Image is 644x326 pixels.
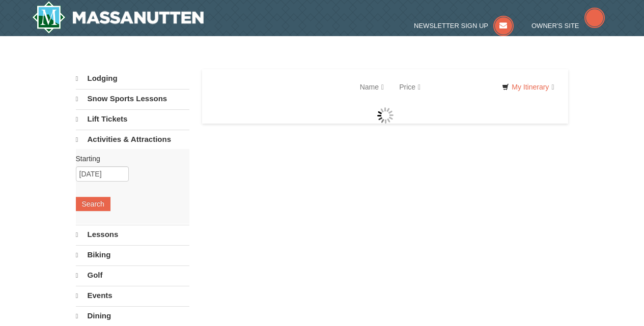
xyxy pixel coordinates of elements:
[377,107,394,124] img: wait gif
[414,22,514,29] a: Newsletter Sign Up
[76,130,189,149] a: Activities & Attractions
[76,89,189,108] a: Snow Sports Lessons
[352,77,391,97] a: Name
[76,286,189,305] a: Events
[76,154,182,164] label: Starting
[76,69,189,88] a: Lodging
[495,79,561,95] a: My Itinerary
[76,306,189,325] a: Dining
[531,22,605,29] a: Owner's Site
[76,109,189,129] a: Lift Tickets
[76,265,189,285] a: Golf
[76,225,189,244] a: Lessons
[414,22,488,29] span: Newsletter Sign Up
[531,22,579,29] span: Owner's Site
[32,1,204,34] a: Massanutten Resort
[76,197,110,211] button: Search
[391,77,428,97] a: Price
[32,1,204,34] img: Massanutten Resort Logo
[76,245,189,264] a: Biking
